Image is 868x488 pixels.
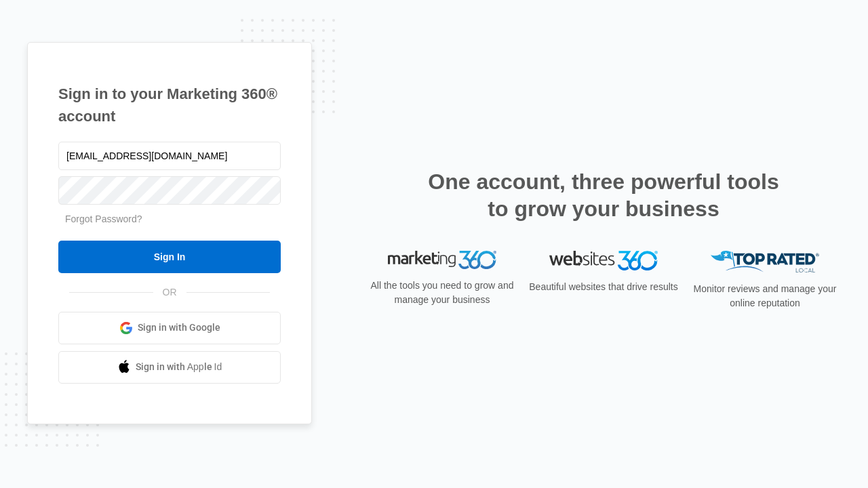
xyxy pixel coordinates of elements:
[549,251,658,270] img: Websites 360
[58,351,281,384] a: Sign in with Apple Id
[58,142,281,170] input: Email
[153,285,186,300] span: OR
[711,251,819,273] img: Top Rated Local
[138,321,220,335] span: Sign in with Google
[528,280,679,294] p: Beautiful websites that drive results
[689,282,841,310] p: Monitor reviews and manage your online reputation
[58,83,281,127] h1: Sign in to your Marketing 360® account
[424,168,783,222] h2: One account, three powerful tools to grow your business
[58,241,281,273] input: Sign In
[388,251,496,270] img: Marketing 360
[136,360,222,374] span: Sign in with Apple Id
[58,312,281,344] a: Sign in with Google
[65,213,142,224] a: Forgot Password?
[366,279,518,307] p: All the tools you need to grow and manage your business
